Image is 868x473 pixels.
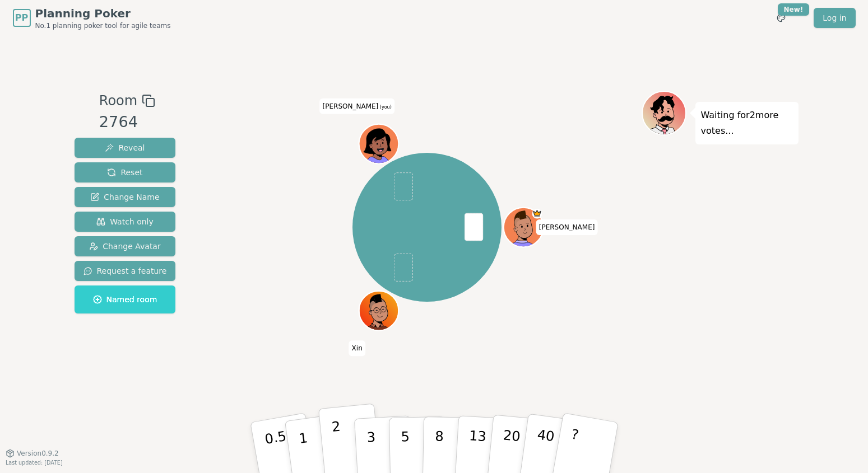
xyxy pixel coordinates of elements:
button: Watch only [75,212,176,232]
button: Request a feature [75,261,176,281]
button: Reset [75,162,176,182]
button: Click to change your avatar [360,125,397,162]
span: No.1 planning poker tool for agile teams [35,21,171,30]
button: Version0.9.2 [6,449,59,458]
span: Planning Poker [35,6,171,21]
button: New! [771,8,791,28]
span: Evan is the host [532,209,542,219]
button: Change Name [75,187,176,207]
button: Named room [75,285,176,313]
span: Room [99,91,137,111]
span: Change Name [90,191,159,203]
button: Change Avatar [75,236,176,256]
span: Named room [93,294,157,305]
div: New! [778,3,810,16]
a: PPPlanning PokerNo.1 planning poker tool for agile teams [13,6,171,30]
p: Waiting for 2 more votes... [701,107,793,139]
span: Watch only [96,216,154,227]
span: Reveal [105,142,145,153]
span: Version 0.9.2 [17,449,59,458]
span: Change Avatar [89,241,161,252]
a: Log in [814,8,855,28]
span: (you) [378,105,392,110]
span: Click to change your name [536,219,598,235]
span: Last updated: [DATE] [6,460,63,466]
span: Click to change your name [320,99,394,114]
span: PP [15,11,28,25]
span: Click to change your name [349,340,365,356]
button: Reveal [75,138,176,158]
span: Reset [107,167,142,178]
div: 2764 [99,111,155,134]
span: Request a feature [83,265,167,277]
